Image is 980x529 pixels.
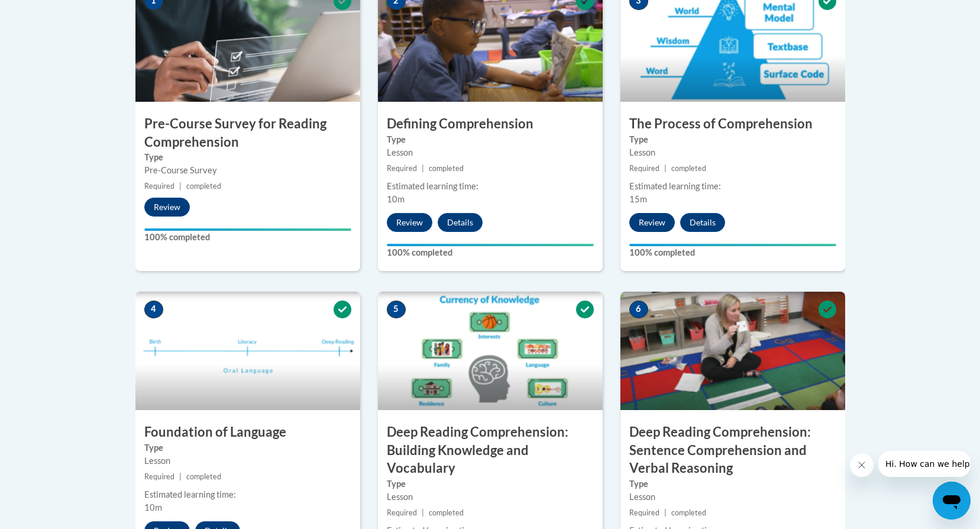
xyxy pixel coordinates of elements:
span: completed [429,164,464,173]
span: 4 [144,301,163,318]
span: | [179,182,182,191]
span: Required [144,472,174,481]
span: Required [144,182,174,191]
div: Estimated learning time: [387,180,594,193]
div: Estimated learning time: [144,488,351,501]
h3: Defining Comprehension [378,115,603,133]
iframe: Button to launch messaging window [933,482,971,520]
button: Details [438,213,483,232]
div: Lesson [144,454,351,467]
span: completed [186,472,221,481]
label: Type [144,151,351,164]
label: Type [387,133,594,146]
span: completed [671,164,706,173]
div: Your progress [144,228,351,231]
div: Lesson [629,491,836,504]
iframe: Close message [850,453,874,477]
div: Your progress [629,244,836,246]
button: Details [680,213,725,232]
label: 100% completed [144,231,351,244]
div: Estimated learning time: [629,180,836,193]
span: Hi. How can we help? [7,8,96,18]
span: 10m [387,194,405,204]
h3: The Process of Comprehension [620,115,845,133]
span: 15m [629,194,647,204]
span: completed [186,182,221,191]
span: | [422,508,424,517]
label: Type [629,133,836,146]
iframe: Message from company [878,451,971,477]
span: Required [387,164,417,173]
h3: Deep Reading Comprehension: Sentence Comprehension and Verbal Reasoning [620,423,845,478]
span: 10m [144,502,162,512]
span: 5 [387,301,406,318]
h3: Foundation of Language [135,423,360,441]
button: Review [629,213,675,232]
div: Your progress [387,244,594,246]
span: Required [387,508,417,517]
img: Course Image [135,292,360,410]
label: Type [629,478,836,491]
button: Review [387,213,432,232]
div: Lesson [629,146,836,159]
h3: Deep Reading Comprehension: Building Knowledge and Vocabulary [378,423,603,478]
img: Course Image [378,292,603,410]
span: completed [429,508,464,517]
label: Type [387,478,594,491]
div: Pre-Course Survey [144,164,351,177]
label: Type [144,441,351,454]
div: Lesson [387,491,594,504]
button: Review [144,198,190,217]
h3: Pre-Course Survey for Reading Comprehension [135,115,360,151]
span: | [422,164,424,173]
img: Course Image [620,292,845,410]
label: 100% completed [387,246,594,259]
label: 100% completed [629,246,836,259]
span: Required [629,508,659,517]
span: | [664,508,667,517]
span: completed [671,508,706,517]
span: Required [629,164,659,173]
span: 6 [629,301,648,318]
div: Lesson [387,146,594,159]
span: | [664,164,667,173]
span: | [179,472,182,481]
